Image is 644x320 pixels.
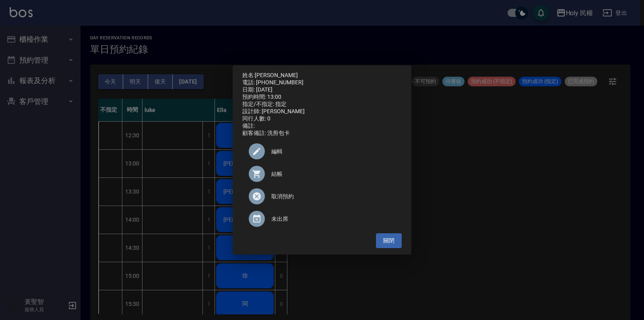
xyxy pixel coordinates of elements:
div: 指定/不指定: 指定 [242,101,402,108]
p: 姓名: [242,72,402,79]
div: 備註: [242,122,402,130]
div: 顧客備註: 洗剪包卡 [242,130,402,137]
div: 日期: [DATE] [242,86,402,94]
div: 未出席 [242,208,402,230]
div: 同行人數: 0 [242,115,402,122]
div: 預約時間: 13:00 [242,94,402,101]
div: 設計師: [PERSON_NAME] [242,108,402,115]
span: 編輯 [271,147,395,156]
a: 結帳 [242,163,402,185]
div: 電話: [PHONE_NUMBER] [242,79,402,86]
button: 關閉 [376,233,402,248]
div: 編輯 [242,140,402,163]
div: 取消預約 [242,185,402,208]
span: 未出席 [271,215,395,223]
span: 取消預約 [271,192,395,201]
a: [PERSON_NAME] [255,72,298,78]
span: 結帳 [271,170,395,178]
